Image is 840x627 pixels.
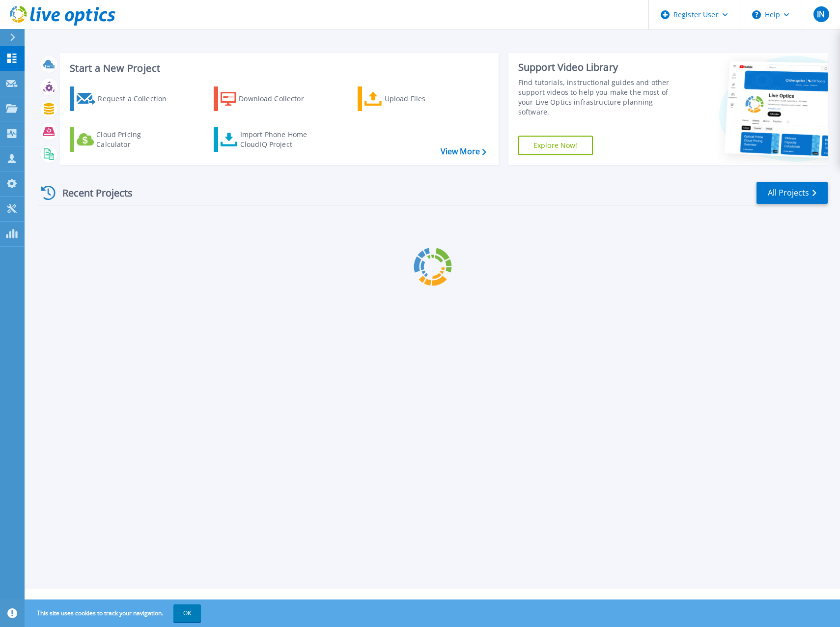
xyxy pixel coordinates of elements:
[240,130,317,149] div: Import Phone Home CloudIQ Project
[518,136,593,155] a: Explore Now!
[173,604,201,622] button: OK
[96,130,175,149] div: Cloud Pricing Calculator
[70,63,486,74] h3: Start a New Project
[385,89,463,109] div: Upload Files
[38,181,146,205] div: Recent Projects
[441,147,486,156] a: View More
[239,89,317,109] div: Download Collector
[27,604,201,622] span: This site uses cookies to track your navigation.
[518,78,680,117] div: Find tutorials, instructional guides and other support videos to help you make the most of your L...
[756,182,828,204] a: All Projects
[70,86,179,111] a: Request a Collection
[358,86,467,111] a: Upload Files
[518,61,680,74] div: Support Video Library
[817,10,825,18] span: IN
[214,86,323,111] a: Download Collector
[70,127,179,152] a: Cloud Pricing Calculator
[98,89,176,109] div: Request a Collection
